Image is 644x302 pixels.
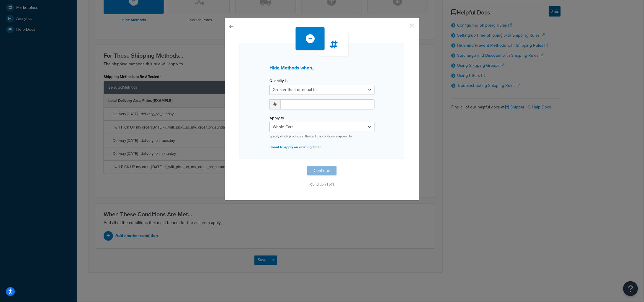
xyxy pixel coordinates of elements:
[269,65,375,71] h3: Hide Methods when...
[269,134,375,139] p: Specify which products in the cart this condition is applied to
[269,143,375,151] p: I want to apply an existing Filter
[240,180,404,189] p: Condition 1 of 1
[269,116,284,120] label: Apply to
[269,79,287,83] label: Quantity is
